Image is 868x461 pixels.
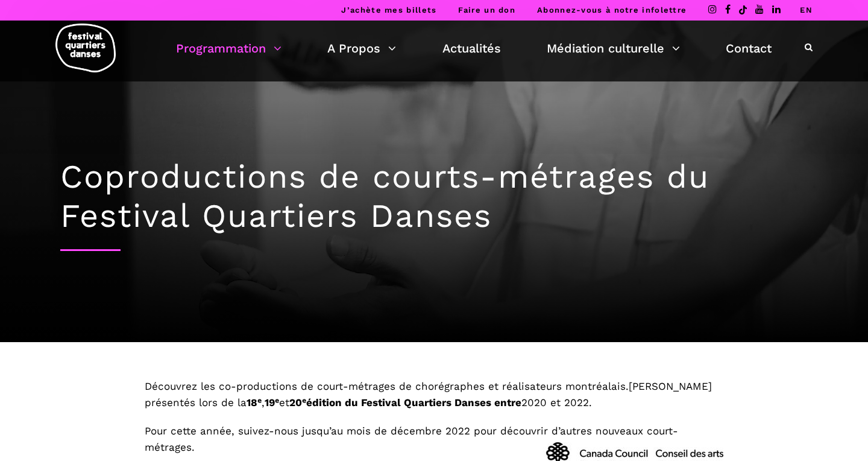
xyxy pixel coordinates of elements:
strong: 18ᵉ [247,396,262,409]
a: Programmation [176,38,281,59]
a: Actualités [442,38,501,59]
strong: édition du Festival Quartiers Danses entre [306,396,521,409]
p: Pour cette année, suivez-nous jusqu’au mois de décembre 2022 pour découvrir d’autres nouveaux cou... [145,423,723,456]
a: Abonnez-vous à notre infolettre [537,5,687,14]
a: EN [800,5,813,14]
a: Médiation culturelle [547,38,680,59]
p: Découvrez les co-productions de court-métrages de chorégraphes et réalisateurs montréalais.[PERSO... [145,378,723,411]
a: J’achète mes billets [341,5,436,14]
a: Contact [726,38,772,59]
strong: 19ᵉ [265,396,279,409]
img: logo-fqd-med [55,24,116,72]
h1: Coproductions de courts-métrages du Festival Quartiers Danses [60,157,808,236]
a: A Propos [327,38,396,59]
strong: 20ᵉ [289,396,306,409]
a: Faire un don [458,5,515,14]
